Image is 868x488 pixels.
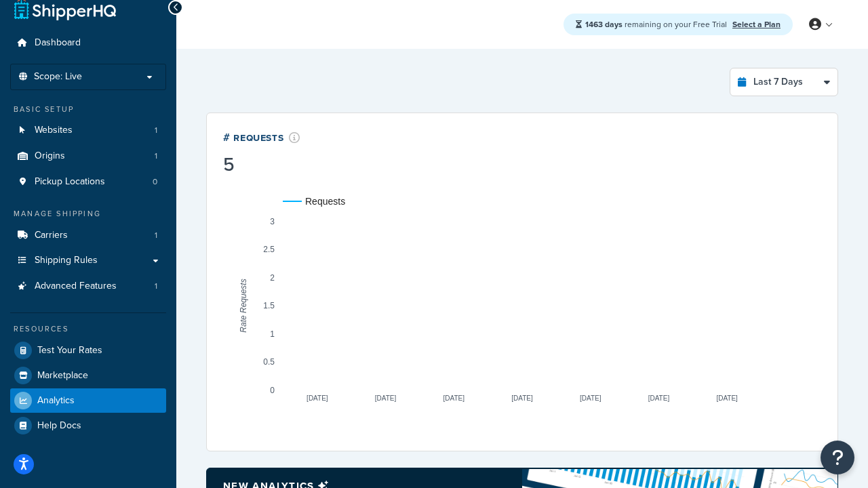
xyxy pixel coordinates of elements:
li: Pickup Locations [10,169,166,195]
span: 1 [155,230,157,241]
text: 2.5 [263,245,275,254]
text: 0 [270,386,275,395]
li: Websites [10,118,166,143]
span: Shipping Rules [35,255,98,266]
text: 3 [270,217,275,226]
text: [DATE] [716,394,738,402]
div: Manage Shipping [10,208,166,220]
a: Pickup Locations0 [10,169,166,195]
text: Rate Requests [239,279,248,332]
a: Carriers1 [10,223,166,248]
span: Analytics [37,395,75,407]
div: 5 [223,155,300,174]
text: [DATE] [580,394,601,402]
a: Advanced Features1 [10,274,166,299]
span: 0 [153,176,157,188]
text: [DATE] [375,394,397,402]
text: 1.5 [263,301,275,310]
a: Websites1 [10,118,166,143]
div: Resources [10,323,166,335]
a: Select a Plan [732,18,781,30]
a: Test Your Rates [10,338,166,363]
span: remaining on your Free Trial [585,18,729,30]
span: 1 [155,150,157,162]
span: Websites [35,125,73,136]
a: Help Docs [10,413,166,438]
span: Advanced Features [35,281,117,292]
text: 0.5 [263,357,275,367]
span: Scope: Live [34,71,82,83]
li: Advanced Features [10,274,166,299]
span: Pickup Locations [35,176,105,188]
span: 1 [155,125,157,136]
div: Basic Setup [10,104,166,115]
strong: 1463 days [585,18,623,30]
text: [DATE] [443,394,465,402]
svg: A chart. [223,177,821,434]
span: 1 [155,281,157,292]
text: [DATE] [511,394,533,402]
div: # Requests [223,129,300,145]
text: Requests [305,196,345,207]
span: Help Docs [37,420,81,432]
span: Carriers [35,230,68,241]
a: Dashboard [10,30,166,56]
span: Dashboard [35,37,81,49]
button: Open Resource Center [821,441,854,474]
span: Test Your Rates [37,345,102,357]
a: Marketplace [10,363,166,388]
a: Shipping Rules [10,248,166,273]
li: Origins [10,144,166,169]
text: 1 [270,329,275,339]
text: [DATE] [307,394,328,402]
a: Origins1 [10,144,166,169]
text: 2 [270,273,275,283]
li: Carriers [10,223,166,248]
span: Origins [35,150,65,162]
span: Marketplace [37,370,88,382]
a: Analytics [10,388,166,413]
text: [DATE] [648,394,670,402]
